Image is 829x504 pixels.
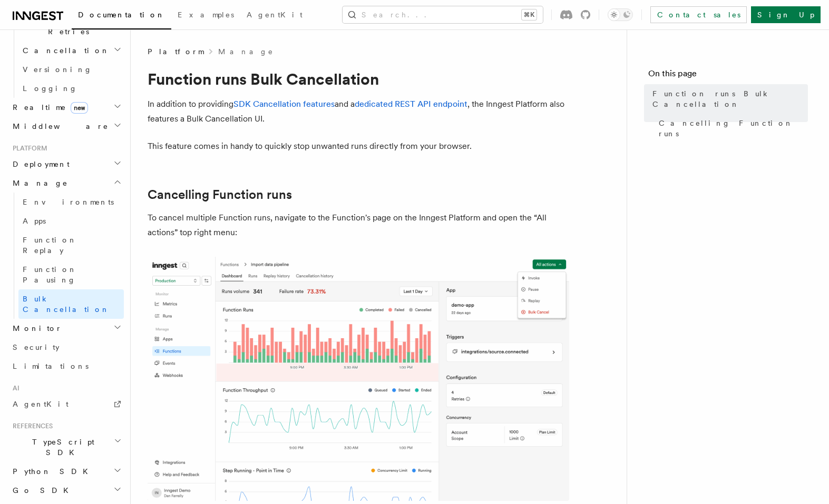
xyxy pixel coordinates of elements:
a: Cancelling Function runs [655,114,808,143]
span: Platform [8,144,47,153]
span: TypeScript SDK [8,437,114,458]
p: In addition to providing and a , the Inngest Platform also features a Bulk Cancellation UI. [148,97,569,126]
a: Examples [171,3,240,28]
button: Search...⌘K [343,6,543,23]
a: Function runs Bulk Cancellation [648,84,808,114]
span: AgentKit [247,11,303,19]
button: Manage [8,174,124,193]
a: AgentKit [240,3,309,28]
a: Versioning [18,60,124,79]
img: The bulk cancellation button can be found from a Function page, in the top right menu. [148,257,569,501]
a: Apps [18,211,124,230]
span: Documentation [78,11,165,19]
button: Toggle dark mode [608,8,633,21]
a: Function Pausing [18,260,124,289]
span: Go SDK [8,485,75,496]
span: Examples [178,11,234,19]
span: Cancellation [18,45,110,56]
span: Monitor [8,323,62,334]
span: Platform [148,46,203,57]
a: dedicated REST API endpoint [355,99,467,109]
button: Middleware [8,117,124,136]
a: Security [8,338,124,357]
span: Deployment [8,159,70,169]
a: Cancelling Function runs [148,187,292,202]
span: Security [13,343,60,351]
a: Sign Up [751,6,821,23]
button: TypeScript SDK [8,432,124,462]
span: new [71,102,88,114]
button: Deployment [8,155,124,174]
span: Manage [8,178,68,188]
a: Documentation [72,3,171,29]
button: Cancellation [18,41,124,60]
span: AgentKit [13,400,69,408]
h1: Function runs Bulk Cancellation [148,69,569,88]
h4: On this page [648,67,808,84]
kbd: ⌘K [522,9,537,20]
span: Bulk Cancellation [23,295,110,314]
span: Realtime [8,102,88,113]
span: Versioning [23,65,92,74]
p: To cancel multiple Function runs, navigate to the Function's page on the Inngest Platform and ope... [148,210,569,240]
span: Logging [23,84,77,93]
span: Middleware [8,121,109,132]
span: Python SDK [8,466,94,477]
button: Python SDK [8,462,124,481]
span: Limitations [13,362,89,370]
span: Function runs Bulk Cancellation [652,88,808,109]
span: Function Pausing [23,265,77,284]
a: Environments [18,193,124,211]
p: This feature comes in handy to quickly stop unwanted runs directly from your browser. [148,139,569,154]
button: Realtimenew [8,98,124,117]
a: Contact sales [650,6,747,23]
span: Function Replay [23,236,77,255]
a: Logging [18,79,124,98]
a: SDK Cancellation features [233,99,335,109]
button: Monitor [8,319,124,338]
span: References [8,422,53,430]
span: Apps [23,217,46,225]
a: Function Replay [18,230,124,260]
span: AI [8,384,19,392]
a: Bulk Cancellation [18,289,124,319]
a: Limitations [8,357,124,376]
span: Cancelling Function runs [659,118,808,139]
a: AgentKit [8,395,124,414]
div: Manage [8,193,124,319]
button: Go SDK [8,481,124,500]
a: Manage [218,46,274,57]
span: Environments [23,198,114,206]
